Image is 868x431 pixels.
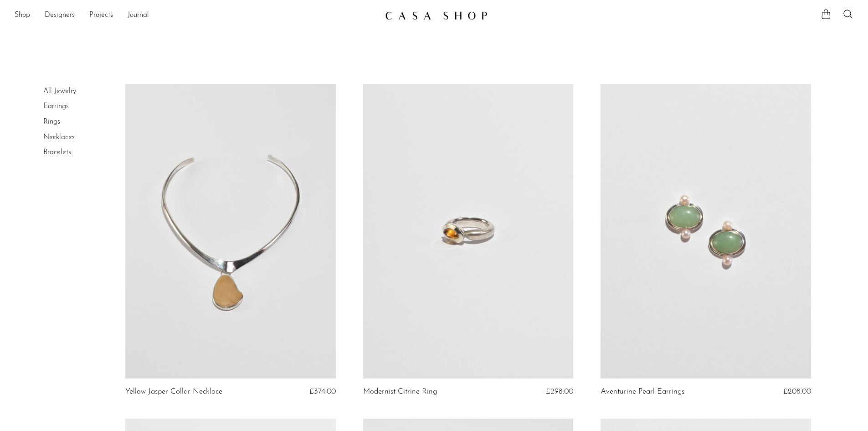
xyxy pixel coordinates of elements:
[363,388,437,396] a: Modernist Citrine Ring
[128,10,149,21] a: Journal
[45,10,75,21] a: Designers
[43,118,60,125] a: Rings
[15,10,30,21] a: Shop
[783,388,811,395] span: £208.00
[601,388,684,396] a: Aventurine Pearl Earrings
[89,10,113,21] a: Projects
[309,388,336,395] span: £374.00
[15,8,378,23] nav: Desktop navigation
[43,88,76,95] a: All Jewelry
[43,149,71,156] a: Bracelets
[43,134,75,141] a: Necklaces
[15,8,378,23] ul: NEW HEADER MENU
[125,388,222,396] a: Yellow Jasper Collar Necklace
[43,103,69,110] a: Earrings
[546,388,573,395] span: £298.00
